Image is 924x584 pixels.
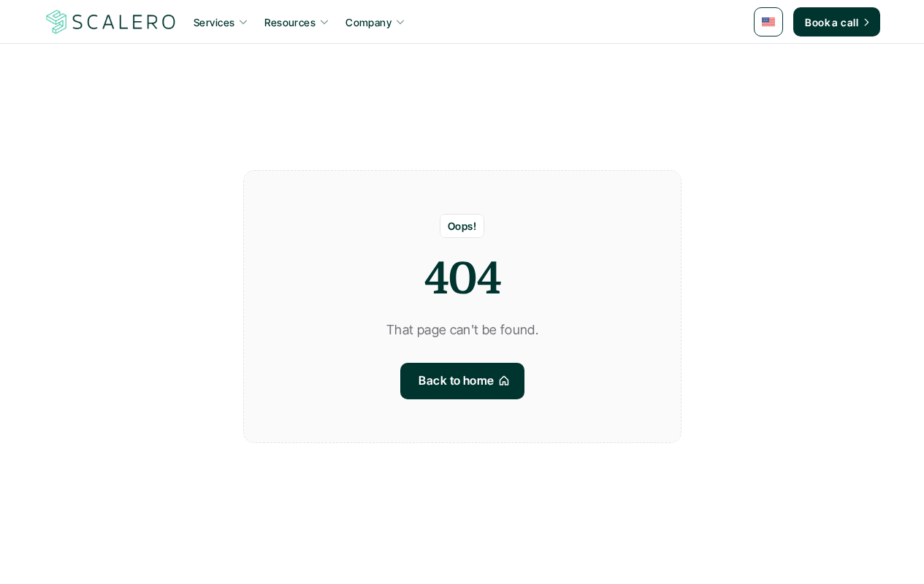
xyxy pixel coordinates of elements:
a: Scalero company logo [44,9,178,35]
p: Back to home [419,372,495,391]
a: Book a call [793,7,880,36]
p: Services [194,15,234,30]
p: Book a call [805,15,858,30]
img: Scalero company logo [44,8,178,36]
p: That page can't be found. [386,320,538,341]
p: Resources [264,15,316,30]
strong: 404 [424,254,500,304]
p: Oops! [448,218,476,234]
p: Company [345,15,392,30]
a: Back to home [400,363,524,399]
